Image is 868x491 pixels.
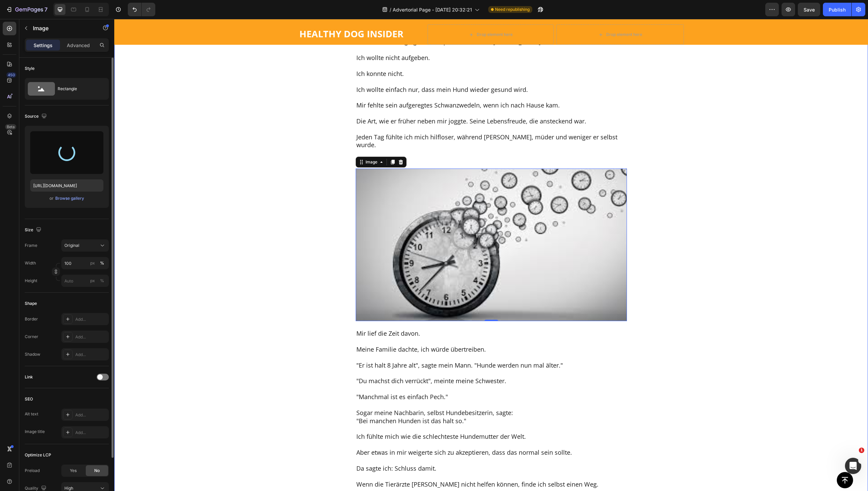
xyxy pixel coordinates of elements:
[242,327,512,334] p: Meine Familie dachte, ich würde übertreiben.
[55,195,84,201] div: Browse gallery
[128,3,155,16] div: Undo/Redo
[75,352,107,358] div: Add...
[61,257,109,269] input: px%
[50,194,54,202] span: or
[75,334,107,340] div: Add...
[823,3,851,16] button: Publish
[393,6,472,13] span: Advertorial Page - [DATE] 20:32:21
[64,242,79,249] span: Original
[242,342,512,350] p: "Er ist halt 8 Jahre alt", sagte mein Mann. "Hunde werden nun mal älter."
[75,412,107,418] div: Add...
[242,390,512,398] p: Sogar meine Nachbarin, selbst Hundebesitzerin, sagte:
[242,51,290,59] span: Ich konnte nicht.
[30,179,103,192] input: https://example.com/image.jpg
[100,278,104,284] div: %
[829,6,846,13] div: Publish
[242,446,512,453] p: Da sagte ich: Schluss damit.
[67,42,90,49] p: Advanced
[94,468,100,474] span: No
[33,24,91,32] p: Image
[242,66,414,75] span: Ich wollte einfach nur, dass mein Hund wieder gesund wird.
[25,411,38,417] div: Alt text
[90,260,95,266] div: px
[845,458,861,474] iframe: Intercom live chat
[25,334,38,340] div: Corner
[34,42,53,49] p: Settings
[98,277,106,285] button: px
[25,260,36,266] label: Width
[90,278,95,284] div: px
[55,195,84,202] button: Browse gallery
[242,414,512,421] p: Ich fühlte mich wie die schlechteste Hundemutter der Welt.
[25,429,45,435] div: Image title
[98,259,106,267] button: px
[114,19,868,491] iframe: To enrich screen reader interactions, please activate Accessibility in Grammarly extension settings
[70,468,77,474] span: Yes
[25,316,38,322] div: Border
[25,300,37,307] div: Shape
[61,275,109,287] input: px%
[75,430,107,436] div: Add...
[88,259,97,267] button: %
[5,124,16,130] div: Beta
[242,311,512,318] p: Mir lief die Zeit davon.
[25,112,48,121] div: Source
[242,35,316,43] span: Ich wollte nicht aufgeben.
[61,239,109,252] button: Original
[25,242,37,249] label: Frame
[25,396,33,402] div: SEO
[390,6,391,13] span: /
[3,3,51,16] button: 7
[75,316,107,322] div: Add...
[798,3,820,16] button: Save
[25,225,43,235] div: Size
[242,114,503,130] span: Jeden Tag fühlte ich mich hilfloser, während [PERSON_NAME], müder und weniger er selbst wurde.
[25,351,40,357] div: Shadow
[25,278,37,284] label: Height
[44,5,47,14] p: 7
[58,81,99,97] div: Rectangle
[242,430,512,437] p: Aber etwas in mir weigerte sich zu akzeptieren, dass das normal sein sollte.
[100,260,104,266] div: %
[25,468,40,474] div: Preload
[859,448,864,453] span: 1
[242,398,512,406] p: "Bei manchen Hunden ist das halt so."
[88,277,97,285] button: %
[6,72,16,78] div: 450
[25,374,33,380] div: Link
[241,150,513,302] img: gempages_572490348656329952-8fe7073d-d3a9-4955-ae37-2bffdef654a3.jpg
[242,358,512,366] p: "Du machst dich verrückt", meinte meine Schwester.
[64,486,73,491] span: High
[242,82,446,90] span: Mir fehlte sein aufgeregtes Schwanzwedeln, wenn ich nach Hause kam.
[242,98,472,106] span: Die Art, wie er früher neben mir joggte. Seine Lebensfreude, die ansteckend war.
[250,140,264,146] div: Image
[242,374,512,382] p: "Manchmal ist es einfach Pech."
[495,6,530,13] span: Need republishing
[25,452,51,458] div: Optimize LCP
[804,7,815,13] span: Save
[25,65,35,72] div: Style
